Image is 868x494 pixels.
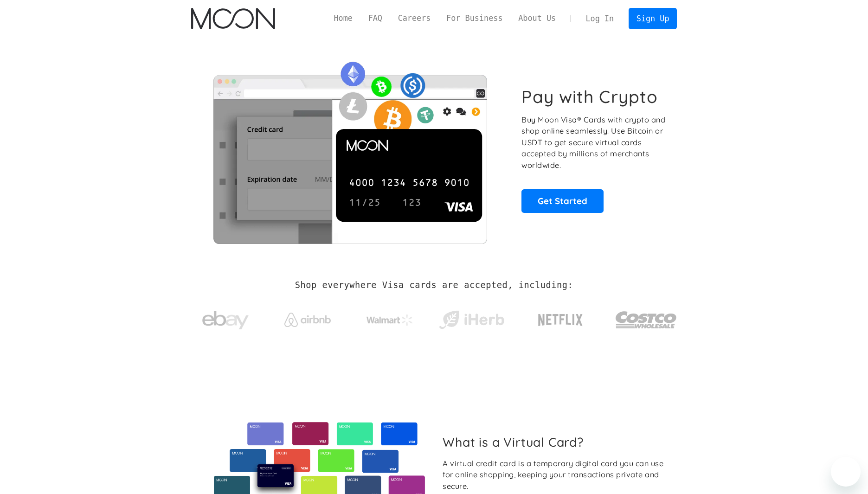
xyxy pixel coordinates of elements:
img: iHerb [437,308,506,332]
img: Costco [615,302,677,337]
a: Costco [615,293,677,342]
h2: What is a Virtual Card? [443,435,669,449]
a: Sign Up [629,8,677,29]
img: Walmart [366,314,413,326]
a: For Business [438,13,510,24]
img: Airbnb [284,313,331,327]
p: Buy Moon Visa® Cards with crypto and shop online seamlessly! Use Bitcoin or USDT to get secure vi... [521,114,667,171]
h1: Pay with Crypto [521,86,658,107]
a: iHerb [437,299,506,337]
img: Moon Logo [191,8,275,29]
a: Walmart [355,305,424,330]
a: Log In [578,8,622,29]
img: Moon Cards let you spend your crypto anywhere Visa is accepted. [191,55,509,244]
a: home [191,8,275,29]
a: Netflix [519,299,602,336]
div: A virtual credit card is a temporary digital card you can use for online shopping, keeping your t... [443,458,669,492]
iframe: Button to launch messaging window [831,457,861,487]
a: FAQ [360,13,390,24]
a: ebay [191,296,260,340]
a: Careers [390,13,438,24]
h2: Shop everywhere Visa cards are accepted, including: [295,280,573,290]
a: Airbnb [273,303,342,332]
img: ebay [202,306,249,335]
a: About Us [510,13,564,24]
img: Netflix [537,308,584,332]
a: Get Started [521,189,604,212]
a: Home [326,13,360,24]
